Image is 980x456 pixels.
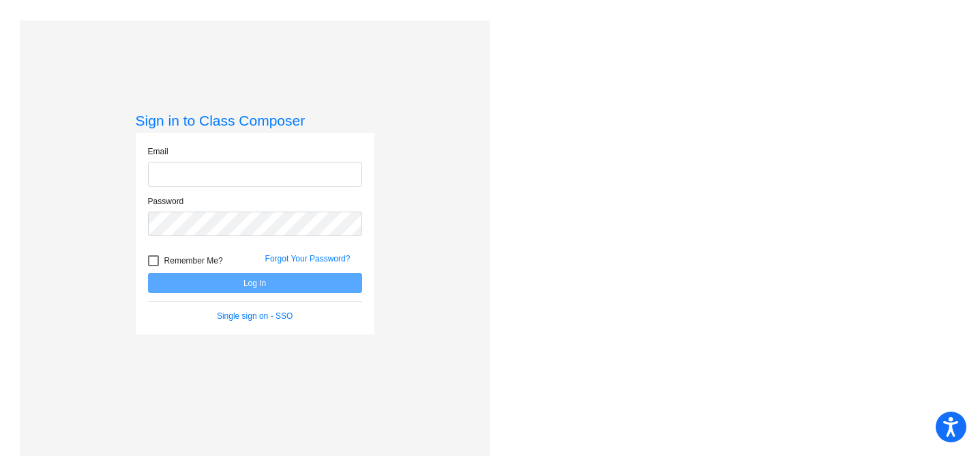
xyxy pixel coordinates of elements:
[217,311,293,321] a: Single sign on - SSO
[265,254,351,263] a: Forgot Your Password?
[136,112,374,129] h3: Sign in to Class Composer
[164,253,223,269] span: Remember Me?
[148,273,362,293] button: Log In
[148,145,168,158] label: Email
[148,195,184,208] label: Password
